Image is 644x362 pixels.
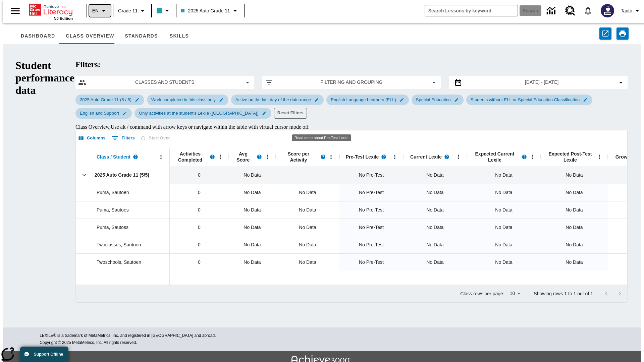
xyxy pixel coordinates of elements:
[170,184,229,201] div: 0, Puma, Sautoen
[240,203,264,217] span: No Data
[198,189,201,196] span: 0
[97,154,130,160] span: Class / Student
[170,219,229,236] div: 0, Puma, Sautoss
[173,151,207,163] span: Activities Completed
[262,152,272,162] button: Open Menu
[566,259,583,266] span: No Data, Twoschools, Sautoen
[296,186,319,199] div: No Data, Puma, Sautoen
[54,16,73,20] span: NJ Edition
[265,78,438,86] button: Apply filters menu item
[359,172,384,179] span: No Pre-Test, 2025 Auto Grade 11 (5/5)
[566,206,583,214] span: No Data, Puma, Sautoes
[597,2,618,19] button: Select a new avatar
[89,5,111,17] button: Language: EN, Select a language
[229,219,276,236] div: No Data, Puma, Sautoss
[170,236,229,253] div: 0, Twoclasses, Sautoen
[75,108,132,119] div: Edit English and Support filter selected submenu item
[561,2,579,20] a: Resource Center, Will open in new tab
[240,186,264,199] span: No Data
[453,152,464,162] button: Open Menu
[425,5,518,16] input: search field
[81,172,88,178] svg: Click here to collapse the class row
[403,184,467,201] div: No Data, Puma, Sautoen
[346,154,379,160] span: Pre-Test Lexile
[154,5,174,17] button: Class color is light blue. Change class color
[467,97,584,102] span: Students without ELL or Special Education Classification
[207,152,217,162] button: Read more about Activities Completed
[566,224,583,231] span: No Data, Puma, Sautoss
[279,151,318,163] span: Score per Activity
[525,79,559,86] span: [DATE] - [DATE]
[231,97,315,102] span: Active on the last day of the date range
[359,224,384,231] span: No Pre-Test, Puma, Sautoss
[198,259,201,266] span: 0
[495,259,512,266] span: No Data, Twoschools, Sautoen
[215,152,225,162] button: Open Menu
[97,206,129,213] span: Puma, Sautoes
[426,206,443,214] span: No Data
[75,124,628,130] div: Class Overview , Use alt / command with arrow keys or navigate within the table with virtual curs...
[390,152,400,162] button: Open Menu
[135,108,271,119] div: Edit Only activities at the student's Lexile (Reading) filter selected submenu item
[198,172,201,179] span: 0
[147,97,220,102] span: Work completed in this class only
[359,259,384,266] span: No Pre-Test, Twoschools, Sautoen
[20,347,68,362] button: Support Offline
[163,28,195,44] button: Skills
[170,166,229,184] div: 0, 2025 Auto Grade 11 (5/5)
[130,152,141,162] button: Read more about Class / Student
[170,253,229,271] div: 0, Twoschools, Sautoen
[566,172,583,179] span: No Data, 2025 Auto Grade 11 (5/5)
[229,166,276,184] div: No Data, 2025 Auto Grade 11 (5/5)
[495,206,512,214] span: No Data, Puma, Sautoes
[29,2,73,20] div: Home
[412,97,455,102] span: Special Education
[97,224,128,231] span: Puma, Sautoss
[231,95,324,105] div: Edit Active on the last day of the date range filter selected submenu item
[296,238,319,251] div: No Data, Twoclasses, Sautoen
[403,219,467,236] div: No Data, Puma, Sautoss
[115,5,149,17] button: Grade: Grade 11, Select a grade
[60,28,119,44] button: Class Overview
[97,189,129,196] span: Puma, Sautoen
[240,255,264,269] span: No Data
[95,172,149,178] span: 2025 Auto Grade 11 (5/5)
[426,259,443,266] span: No Data
[92,7,99,14] span: EN
[178,5,241,17] button: Class: 2025 Auto Grade 11, Select your class
[426,224,443,231] span: No Data
[470,151,519,163] span: Expected Current Lexile
[359,189,384,196] span: No Pre-Test, Puma, Sautoen
[40,340,137,345] span: Copyright © 2025 MetaMetrics, Inc. All rights reserved.
[495,241,512,248] span: No Data, Twoclasses, Sautoen
[135,111,263,116] span: Only activities at the student's Lexile ([GEOGRAPHIC_DATA])
[566,241,583,248] span: No Data, Twoclasses, Sautoen
[426,241,443,248] span: No Data
[621,7,632,14] span: Tauto
[359,241,384,248] span: No Pre-Test, Twoclasses, Sautoen
[507,289,523,298] div: 10
[327,97,400,102] span: English Language Learners (ELL)
[495,224,512,231] span: No Data, Puma, Sautoss
[34,352,63,357] span: Support Offline
[544,151,596,163] span: Expected Post-Test Lexile
[240,221,264,234] span: No Data
[326,95,409,105] div: Edit English Language Learners (ELL) filter selected submenu item
[617,78,625,86] svg: Collapse Date Range Filter
[75,95,144,105] div: Edit 2025 Auto Grade 11 (5 / 5) filter selected submenu item
[403,253,467,271] div: No Data, Twoschools, Sautoen
[78,78,252,86] button: Select classes and students menu item
[92,79,238,86] span: Classes and Students
[240,238,264,252] span: No Data
[296,221,319,234] div: No Data, Puma, Sautoss
[229,236,276,253] div: No Data, Twoclasses, Sautoen
[379,152,389,162] button: Read more about Pre-Test Lexile
[601,4,614,17] img: Avatar
[426,189,443,196] span: No Data
[119,28,163,44] button: Standards
[278,79,425,86] span: Filtering and Grouping
[579,2,597,19] a: Notifications
[410,154,442,160] span: Current Lexile
[594,152,604,162] button: Open Menu
[15,28,60,44] button: Dashboard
